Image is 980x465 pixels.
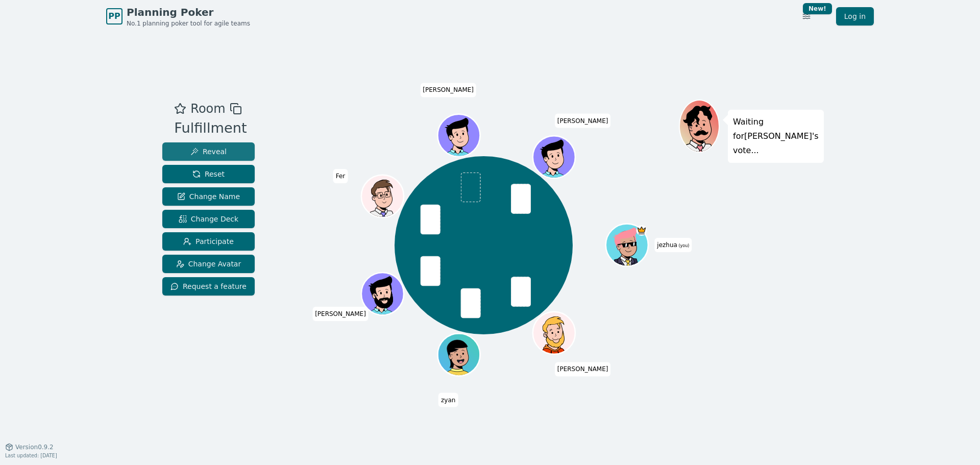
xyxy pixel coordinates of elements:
[162,277,255,296] button: Request a feature
[836,7,874,26] a: Log in
[438,393,458,407] span: Click to change your name
[5,443,54,451] button: Version0.9.2
[174,118,247,139] div: Fulfillment
[176,259,241,269] span: Change Avatar
[190,100,225,118] span: Room
[162,232,255,251] button: Participate
[803,3,832,14] div: New!
[797,7,816,26] button: New!
[555,114,611,128] span: Click to change your name
[162,142,255,161] button: Reveal
[733,115,819,158] p: Waiting for [PERSON_NAME] 's vote...
[174,100,186,118] button: Add as favourite
[312,307,369,321] span: Click to change your name
[127,19,250,28] span: No.1 planning poker tool for agile teams
[162,255,255,273] button: Change Avatar
[108,10,120,22] span: PP
[162,165,255,183] button: Reset
[177,191,240,202] span: Change Name
[106,5,250,28] a: PPPlanning PokerNo.1 planning poker tool for agile teams
[192,169,225,179] span: Reset
[420,83,476,97] span: Click to change your name
[607,225,647,265] button: Click to change your avatar
[190,146,227,157] span: Reveal
[15,443,54,451] span: Version 0.9.2
[654,238,692,252] span: Click to change your name
[162,210,255,228] button: Change Deck
[179,214,238,224] span: Change Deck
[636,225,647,236] span: jezhua is the host
[333,169,348,183] span: Click to change your name
[183,236,234,247] span: Participate
[162,187,255,206] button: Change Name
[5,453,57,458] span: Last updated: [DATE]
[555,362,611,377] span: Click to change your name
[677,243,690,248] span: (you)
[127,5,250,19] span: Planning Poker
[170,281,247,291] span: Request a feature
